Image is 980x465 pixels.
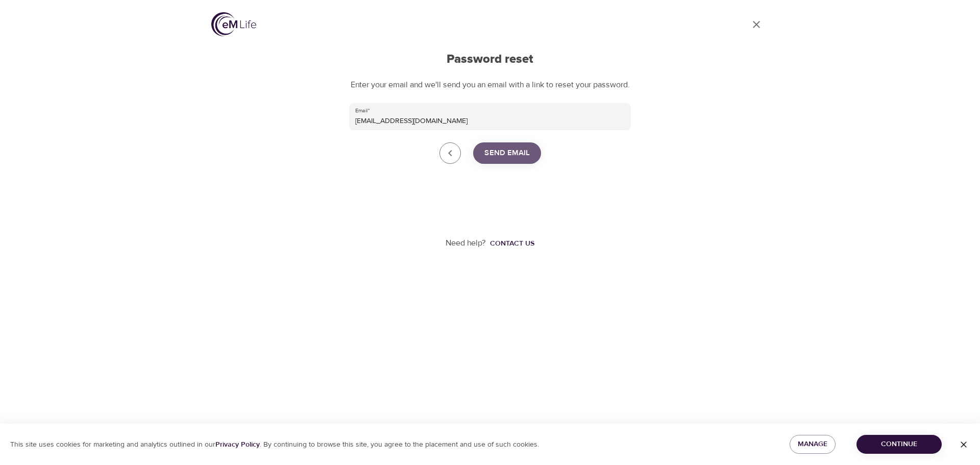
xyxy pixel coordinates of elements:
[798,438,827,451] span: Manage
[856,435,942,454] button: Continue
[349,52,631,67] h2: Password reset
[211,12,256,36] img: logo
[790,435,836,454] button: Manage
[446,237,486,249] p: Need help?
[439,142,461,164] a: close
[490,238,534,249] div: Contact us
[484,146,530,160] span: Send Email
[865,438,934,451] span: Continue
[744,12,769,37] a: close
[473,142,541,164] button: Send Email
[349,79,631,91] p: Enter your email and we'll send you an email with a link to reset your password.
[215,440,260,449] a: Privacy Policy
[486,238,534,249] a: Contact us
